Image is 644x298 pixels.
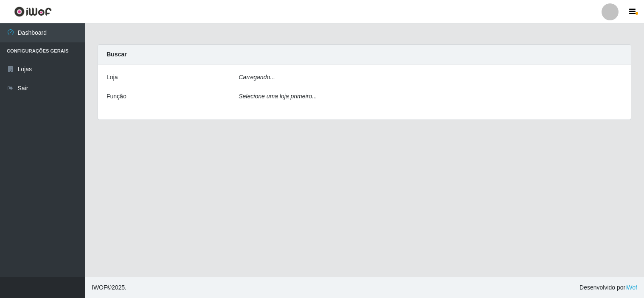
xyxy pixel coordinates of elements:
[239,74,275,81] i: Carregando...
[92,284,107,291] span: IWOF
[579,283,637,292] span: Desenvolvido por
[107,73,118,82] label: Loja
[92,283,127,292] span: © 2025 .
[239,93,317,100] i: Selecione uma loja primeiro...
[107,92,127,101] label: Função
[625,284,637,291] a: iWof
[14,6,52,17] img: CoreUI Logo
[107,51,127,58] strong: Buscar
